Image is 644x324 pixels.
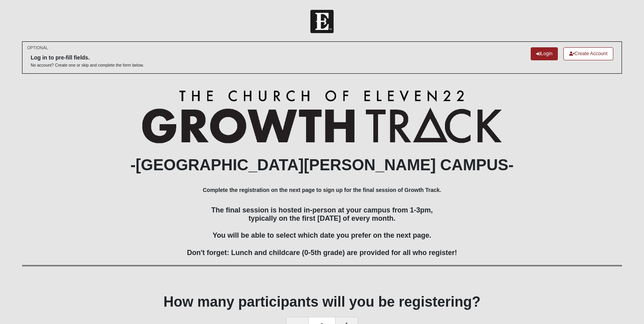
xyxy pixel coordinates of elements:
[27,45,48,51] small: OPTIONAL
[22,293,622,310] h1: How many participants will you be registering?
[142,90,502,143] img: Growth Track Logo
[187,249,457,257] span: Don't forget: Lunch and childcare (0-5th grade) are provided for all who register!
[213,231,432,239] span: You will be able to select which date you prefer on the next page.
[31,54,144,61] h6: Log in to pre-fill fields.
[563,47,613,60] a: Create Account
[249,214,396,222] span: typically on the first [DATE] of every month.
[531,47,558,60] a: Login
[31,62,144,68] p: No account? Create one or skip and complete the form below.
[130,156,513,173] b: -[GEOGRAPHIC_DATA][PERSON_NAME] CAMPUS-
[310,10,334,33] img: Church of Eleven22 Logo
[203,187,441,193] b: Complete the registration on the next page to sign up for the final session of Growth Track.
[211,206,433,214] span: The final session is hosted in-person at your campus from 1-3pm,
